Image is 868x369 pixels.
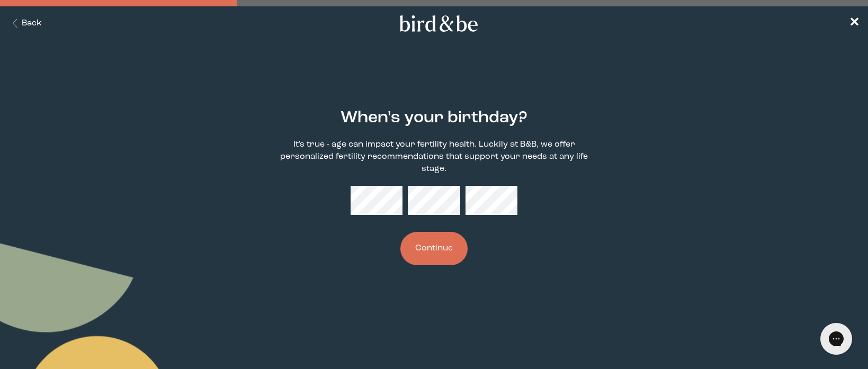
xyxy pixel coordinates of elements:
[341,106,527,130] h2: When's your birthday?
[849,17,860,30] span: ✕
[849,14,860,33] a: ✕
[815,319,857,358] iframe: Gorgias live chat messenger
[400,232,468,265] button: Continue
[267,139,601,175] p: It's true - age can impact your fertility health. Luckily at B&B, we offer personalized fertility...
[8,17,42,30] button: Back Button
